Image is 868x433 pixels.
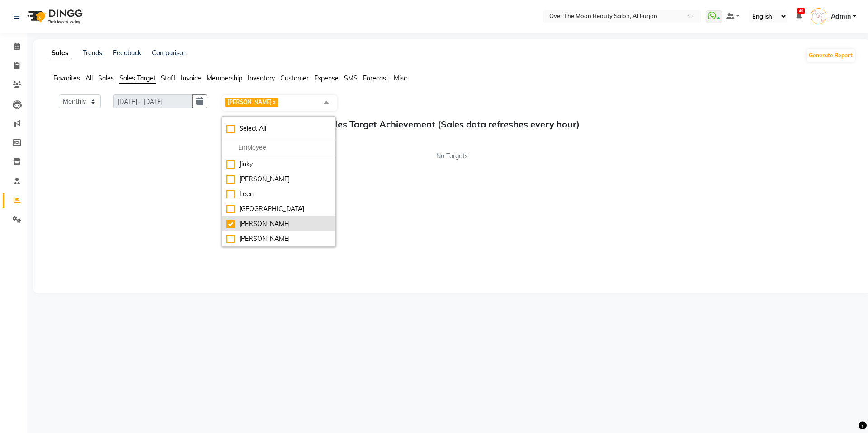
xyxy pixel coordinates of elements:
[226,234,331,244] div: [PERSON_NAME]
[85,74,93,82] span: All
[23,4,85,29] img: logo
[811,8,826,24] img: Admin
[226,143,331,152] input: multiselect-search
[248,74,275,82] span: Inventory
[807,49,855,62] button: Generate Report
[226,219,331,229] div: [PERSON_NAME]
[272,99,276,105] a: x
[344,74,358,82] span: SMS
[98,74,114,82] span: Sales
[55,119,849,130] h5: Sales Target Achievement (Sales data refreshes every hour)
[394,74,407,82] span: Misc
[436,151,468,161] span: No Targets
[226,124,331,133] div: Select All
[227,99,272,105] span: [PERSON_NAME]
[226,189,331,199] div: Leen
[113,94,193,108] input: DD/MM/YYYY-DD/MM/YYYY
[181,74,201,82] span: Invoice
[831,12,851,21] span: Admin
[207,74,242,82] span: Membership
[226,160,331,169] div: Jinky
[363,74,388,82] span: Forecast
[280,74,309,82] span: Customer
[226,174,331,184] div: [PERSON_NAME]
[113,49,141,57] a: Feedback
[152,49,187,57] a: Comparison
[796,12,802,20] a: 40
[161,74,175,82] span: Staff
[53,74,80,82] span: Favorites
[797,8,805,14] span: 40
[226,204,331,214] div: [GEOGRAPHIC_DATA]
[314,74,339,82] span: Expense
[83,49,102,57] a: Trends
[48,45,72,61] a: Sales
[119,74,156,82] span: Sales Target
